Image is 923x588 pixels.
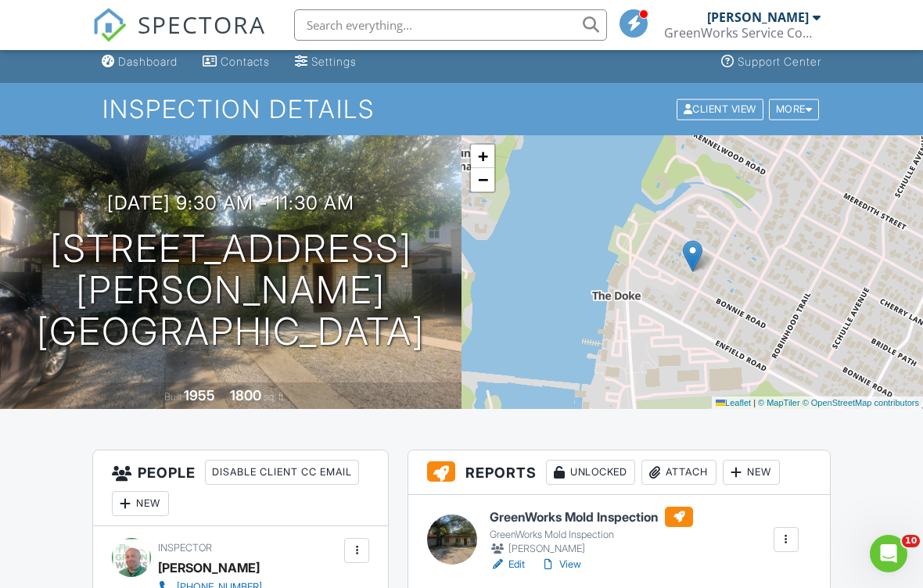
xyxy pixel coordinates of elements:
div: GreenWorks Service Company [664,25,821,41]
span: 10 [902,535,920,547]
a: Settings [289,48,363,77]
div: [PERSON_NAME] [707,9,809,25]
img: Marker [683,240,702,272]
div: Attach [641,460,716,485]
div: Support Center [738,55,821,68]
span: Inspector [158,542,212,554]
div: Settings [311,55,357,68]
a: GreenWorks Mold Inspection GreenWorks Mold Inspection [PERSON_NAME] [490,507,693,557]
div: Client View [677,99,763,120]
a: Edit [490,557,525,572]
div: 1955 [184,387,215,403]
a: View [541,557,581,572]
div: New [723,460,780,485]
a: Zoom out [471,168,494,192]
h3: [DATE] 9:30 am - 11:30 am [107,192,354,213]
div: [PERSON_NAME] [490,541,693,557]
div: Disable Client CC Email [205,460,359,485]
div: Unlocked [546,460,635,485]
h1: Inspection Details [102,95,821,123]
a: Client View [675,102,767,114]
div: More [769,99,820,120]
iframe: Intercom live chat [870,535,907,572]
a: © OpenStreetMap contributors [803,398,919,407]
span: | [753,398,756,407]
img: The Best Home Inspection Software - Spectora [92,8,127,42]
div: 1800 [230,387,261,403]
a: Dashboard [95,48,184,77]
a: Zoom in [471,145,494,168]
div: Contacts [221,55,270,68]
input: Search everything... [294,9,607,41]
span: − [478,170,488,189]
span: + [478,146,488,166]
div: Dashboard [118,55,178,68]
a: Support Center [715,48,828,77]
a: © MapTiler [758,398,800,407]
div: GreenWorks Mold Inspection [490,529,693,541]
a: SPECTORA [92,21,266,54]
h1: [STREET_ADDRESS][PERSON_NAME] [GEOGRAPHIC_DATA] [25,228,436,352]
span: Built [164,391,181,403]
div: New [112,491,169,516]
span: SPECTORA [138,8,266,41]
a: Leaflet [716,398,751,407]
h3: People [93,450,388,526]
span: sq. ft. [264,391,286,403]
h6: GreenWorks Mold Inspection [490,507,693,527]
h3: Reports [408,450,830,495]
div: [PERSON_NAME] [158,556,260,579]
a: Contacts [196,48,276,77]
